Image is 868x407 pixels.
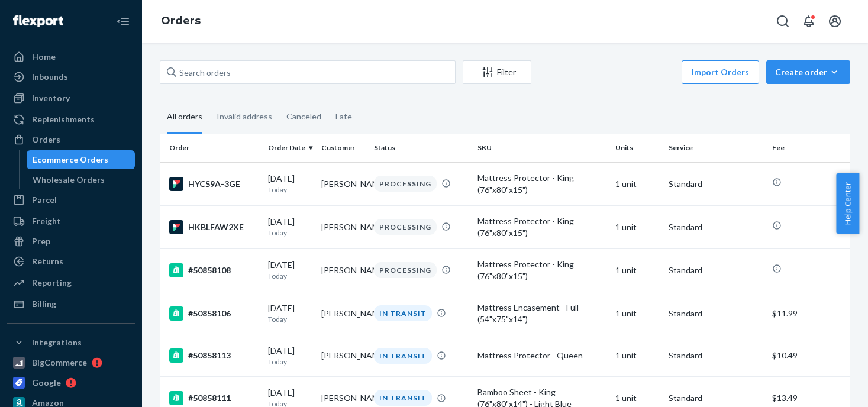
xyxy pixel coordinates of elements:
div: Create order [775,66,841,78]
a: Google [7,373,135,392]
div: PROCESSING [374,262,437,278]
div: Billing [32,298,56,310]
p: Today [268,185,311,195]
a: Inbounds [7,67,135,86]
div: All orders [167,101,202,134]
div: #50858113 [169,348,259,363]
th: Fee [767,134,850,162]
ol: breadcrumbs [151,4,210,38]
div: Home [32,51,56,63]
p: Standard [669,350,763,361]
div: [DATE] [268,345,311,367]
button: Open Search Box [771,9,795,33]
div: HKBLFAW2XE [169,220,259,234]
div: PROCESSING [374,219,437,235]
div: [DATE] [268,259,311,281]
div: [DATE] [268,216,311,238]
p: Standard [669,264,763,276]
div: Integrations [32,337,82,348]
div: Canceled [286,101,321,132]
div: Mattress Encasement - Full (54"x75"x14") [477,302,606,325]
div: Replenishments [32,114,95,125]
a: Orders [7,130,135,149]
div: [DATE] [268,302,311,324]
p: Today [268,357,311,367]
div: IN TRANSIT [374,305,432,321]
div: Mattress Protector - Queen [477,350,606,361]
div: Mattress Protector - King (76"x80"x15") [477,215,606,239]
div: [DATE] [268,173,311,195]
button: Create order [766,60,850,84]
p: Today [268,271,311,281]
td: $10.49 [767,335,850,376]
td: 1 unit [611,248,664,292]
th: Units [611,134,664,162]
div: Google [32,377,61,389]
td: $11.99 [767,292,850,335]
a: Orders [161,14,201,27]
div: Mattress Protector - King (76"x80"x15") [477,259,606,282]
p: Standard [669,392,763,404]
td: [PERSON_NAME] [317,292,369,335]
input: Search orders [160,60,456,84]
td: 1 unit [611,162,664,205]
iframe: Opens a widget where you can chat to one of our agents [793,372,856,401]
a: BigCommerce [7,353,135,372]
a: Freight [7,212,135,231]
div: IN TRANSIT [374,390,432,406]
a: Inventory [7,89,135,108]
th: Order Date [263,134,316,162]
button: Close Navigation [111,9,135,33]
td: 1 unit [611,205,664,248]
div: PROCESSING [374,176,437,192]
div: Returns [32,256,63,267]
a: Replenishments [7,110,135,129]
a: Parcel [7,190,135,209]
a: Reporting [7,273,135,292]
td: [PERSON_NAME] [317,205,369,248]
div: IN TRANSIT [374,348,432,364]
td: 1 unit [611,335,664,376]
p: Today [268,314,311,324]
div: Filter [463,66,531,78]
button: Open notifications [797,9,821,33]
a: Prep [7,232,135,251]
a: Home [7,47,135,66]
td: [PERSON_NAME] [317,248,369,292]
div: Mattress Protector - King (76"x80"x15") [477,172,606,196]
button: Help Center [836,173,859,234]
button: Import Orders [682,60,759,84]
div: Reporting [32,277,72,289]
th: SKU [473,134,611,162]
th: Order [160,134,263,162]
div: Inbounds [32,71,68,83]
td: [PERSON_NAME] [317,162,369,205]
td: [PERSON_NAME] [317,335,369,376]
a: Ecommerce Orders [27,150,135,169]
div: Late [335,101,352,132]
td: 1 unit [611,292,664,335]
button: Open account menu [823,9,847,33]
p: Standard [669,178,763,190]
p: Standard [669,221,763,233]
div: Invalid address [217,101,272,132]
p: Today [268,228,311,238]
img: Flexport logo [13,15,63,27]
button: Integrations [7,333,135,352]
a: Returns [7,252,135,271]
div: Customer [321,143,364,153]
th: Service [664,134,767,162]
div: Wholesale Orders [33,174,105,186]
div: Orders [32,134,60,146]
a: Billing [7,295,135,314]
div: #50858106 [169,306,259,321]
div: Ecommerce Orders [33,154,108,166]
div: Prep [32,235,50,247]
div: Inventory [32,92,70,104]
a: Wholesale Orders [27,170,135,189]
div: BigCommerce [32,357,87,369]
th: Status [369,134,473,162]
div: #50858111 [169,391,259,405]
button: Filter [463,60,531,84]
